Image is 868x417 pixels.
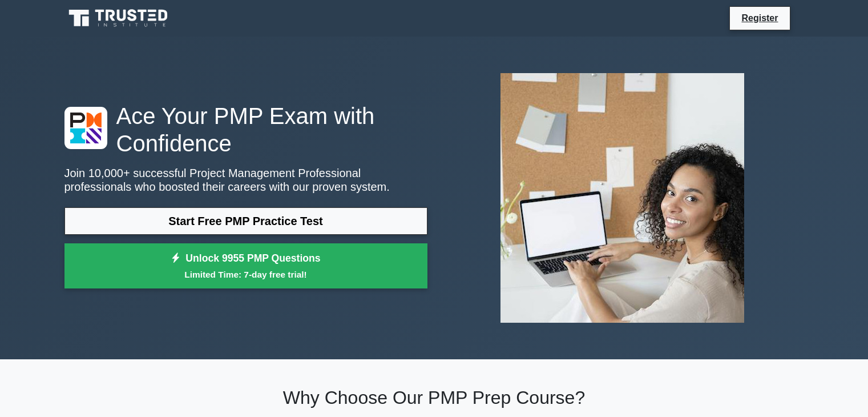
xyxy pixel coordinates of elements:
[64,166,427,194] p: Join 10,000+ successful Project Management Professional professionals who boosted their careers w...
[64,387,804,408] h2: Why Choose Our PMP Prep Course?
[734,11,785,25] a: Register
[64,207,427,235] a: Start Free PMP Practice Test
[64,102,427,157] h1: Ace Your PMP Exam with Confidence
[79,268,413,281] small: Limited Time: 7-day free trial!
[64,243,427,289] a: Unlock 9955 PMP QuestionsLimited Time: 7-day free trial!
